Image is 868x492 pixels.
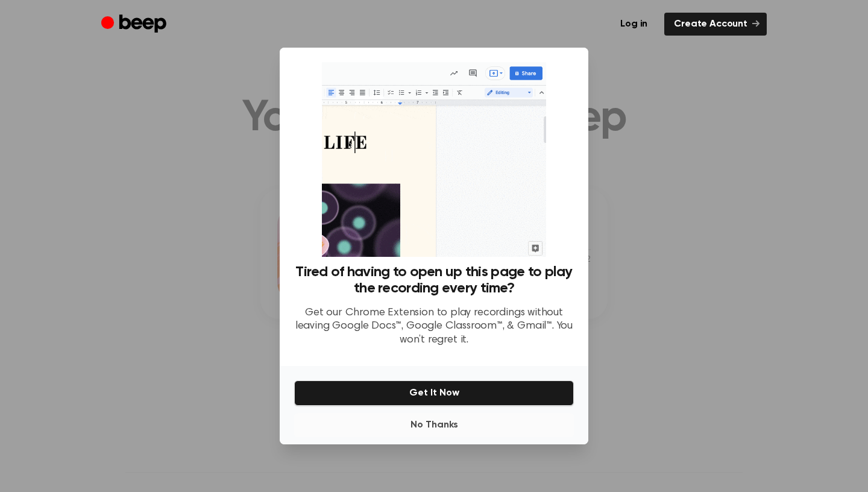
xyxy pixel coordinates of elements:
a: Beep [101,13,169,36]
h3: Tired of having to open up this page to play the recording every time? [294,264,574,297]
button: Get It Now [294,380,574,406]
p: Get our Chrome Extension to play recordings without leaving Google Docs™, Google Classroom™, & Gm... [294,306,574,347]
img: Beep extension in action [322,62,546,257]
button: No Thanks [294,413,574,437]
a: Log in [611,13,657,36]
a: Create Account [664,13,767,36]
